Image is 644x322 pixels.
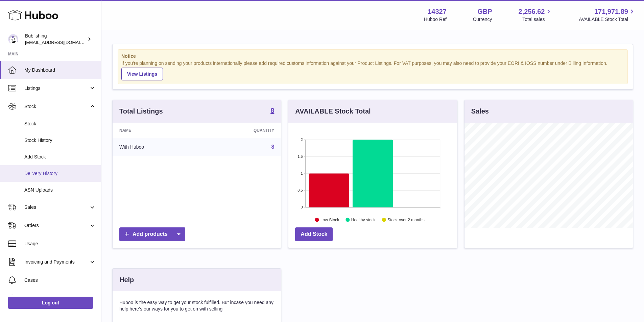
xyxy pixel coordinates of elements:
[295,107,371,116] h3: AVAILABLE Stock Total
[388,217,425,222] text: Stock over 2 months
[113,138,201,156] td: With Huboo
[121,60,624,80] div: If you're planning on sending your products internationally please add required customs informati...
[8,34,18,44] img: accounting@bublishing.com
[522,16,552,23] span: Total sales
[298,188,303,192] text: 0.5
[24,121,96,127] span: Stock
[301,171,303,175] text: 1
[519,7,545,16] span: 2,256.62
[270,107,274,114] strong: 8
[477,7,492,16] strong: GBP
[119,107,163,116] h3: Total Listings
[24,187,96,193] span: ASN Uploads
[424,16,447,23] div: Huboo Ref
[301,205,303,209] text: 0
[24,277,96,283] span: Cases
[594,7,628,16] span: 171,971.89
[295,227,333,241] a: Add Stock
[301,138,303,142] text: 2
[24,259,89,265] span: Invoicing and Payments
[24,103,89,110] span: Stock
[579,7,636,23] a: 171,971.89 AVAILABLE Stock Total
[121,68,163,80] a: View Listings
[579,16,636,23] span: AVAILABLE Stock Total
[24,204,89,210] span: Sales
[24,137,96,144] span: Stock History
[119,299,274,312] p: Huboo is the easy way to get your stock fulfilled. But incase you need any help here's our ways f...
[121,53,624,59] strong: Notice
[119,275,134,284] h3: Help
[25,33,86,46] div: Bublishing
[428,7,447,16] strong: 14327
[351,217,376,222] text: Healthy stock
[201,123,281,138] th: Quantity
[271,144,274,150] a: 8
[8,297,93,309] a: Log out
[24,85,89,92] span: Listings
[24,154,96,160] span: Add Stock
[24,241,96,247] span: Usage
[298,154,303,158] text: 1.5
[113,123,201,138] th: Name
[24,170,96,177] span: Delivery History
[473,16,492,23] div: Currency
[119,227,185,241] a: Add products
[471,107,489,116] h3: Sales
[320,217,339,222] text: Low Stock
[270,107,274,115] a: 8
[24,67,96,73] span: My Dashboard
[25,40,99,45] span: [EMAIL_ADDRESS][DOMAIN_NAME]
[24,222,89,229] span: Orders
[519,7,553,23] a: 2,256.62 Total sales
